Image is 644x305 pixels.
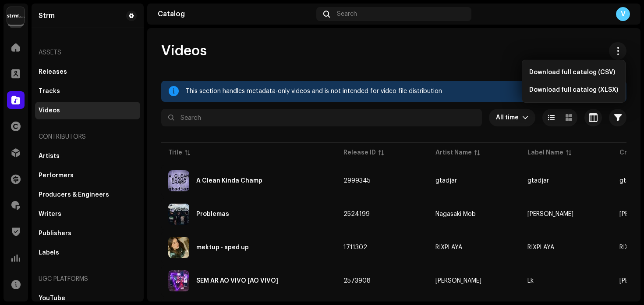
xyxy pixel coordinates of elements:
div: Release ID [343,148,376,157]
span: gtadjar [619,178,641,184]
span: 2573908 [343,278,371,284]
span: gtadjar [527,178,549,184]
div: Problemas [196,211,229,217]
span: Download full catalog (XLSX) [529,86,618,93]
div: Publishers [39,230,71,237]
img: 408b884b-546b-4518-8448-1008f9c76b02 [7,7,25,25]
re-m-nav-item: Writers [35,205,140,223]
div: Tracks [39,88,60,95]
div: mektup - sped up [196,244,249,251]
div: Artist Name [435,148,472,157]
div: Nagasaki Mob [435,211,476,217]
div: Releases [39,68,67,75]
re-m-nav-item: Releases [35,63,140,81]
div: YouTube [39,295,65,302]
span: gtadjar [435,178,513,184]
span: 1711302 [343,244,367,251]
div: Title [168,148,182,157]
re-a-nav-header: Contributors [35,126,140,147]
img: 7ee2f5e5-5653-4a97-8d51-246445ec04a5 [168,204,189,225]
span: Luky Lk [435,278,513,284]
div: Label Name [527,148,563,157]
re-m-nav-item: Tracks [35,83,140,100]
re-m-nav-item: Performers [35,167,140,184]
span: Lk [527,278,534,284]
div: Artists [39,153,60,160]
re-m-nav-item: Artists [35,147,140,165]
div: gtadjar [435,178,457,184]
div: RIXPLAYA [435,244,462,251]
div: A Clean Kinda Champ [196,178,262,184]
div: Videos [39,107,60,114]
re-m-nav-item: Publishers [35,225,140,242]
re-a-nav-header: UGC Platforms [35,269,140,290]
re-a-nav-header: Assets [35,42,140,63]
span: Search [337,11,357,18]
div: Producers & Engineers [39,191,109,198]
span: RIXPLAYA [527,244,554,251]
re-m-nav-item: Producers & Engineers [35,186,140,204]
div: Performers [39,172,74,179]
img: c7fe7c5a-7d81-4b7e-a49b-293a58c0c1b9 [168,270,189,291]
span: RIXPLAYA [435,244,513,251]
span: Download full catalog (CSV) [529,69,615,76]
img: 7bd87237-0b8a-4b72-b9ad-38668b47b336 [168,237,189,258]
div: Writers [39,211,61,218]
div: V [616,7,630,21]
re-m-nav-item: Videos [35,102,140,119]
div: Strm [39,12,55,19]
span: Nagasaki Mob [435,211,513,217]
span: All time [496,109,522,126]
div: SEM AR AO VIVO [AO VIVO] [196,278,278,284]
re-m-nav-item: Labels [35,244,140,262]
div: This section handles metadata-only videos and is not intended for video file distribution [186,86,619,97]
span: 2999345 [343,178,371,184]
div: dropdown trigger [522,109,528,126]
input: Search [161,109,482,126]
span: Richard [527,211,573,217]
img: dd53ce52-f319-4ba0-8092-e4a6334c5919 [168,170,189,191]
span: 2524199 [343,211,370,217]
div: [PERSON_NAME] [435,278,481,284]
div: Catalog [158,11,313,18]
span: Videos [161,42,207,60]
div: Labels [39,249,59,256]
